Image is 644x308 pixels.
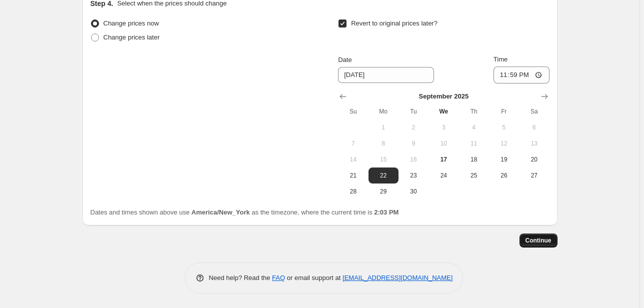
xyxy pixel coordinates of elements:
button: Sunday September 14 2025 [338,151,368,167]
button: Thursday September 11 2025 [458,135,488,151]
th: Friday [489,103,519,119]
button: Wednesday September 24 2025 [428,167,458,183]
button: Show next month, October 2025 [537,89,551,103]
span: 25 [462,171,484,179]
span: 7 [342,139,364,147]
span: 1 [372,123,394,131]
th: Wednesday [428,103,458,119]
span: Th [462,107,484,115]
button: Friday September 5 2025 [489,119,519,135]
button: Tuesday September 2 2025 [398,119,428,135]
button: Monday September 22 2025 [368,167,398,183]
button: Sunday September 28 2025 [338,183,368,199]
th: Monday [368,103,398,119]
button: Thursday September 18 2025 [458,151,488,167]
span: 11 [462,139,484,147]
th: Thursday [458,103,488,119]
button: Continue [519,233,557,247]
span: 23 [402,171,424,179]
span: 6 [523,123,545,131]
button: Monday September 1 2025 [368,119,398,135]
button: Sunday September 21 2025 [338,167,368,183]
span: 13 [523,139,545,147]
span: Fr [493,107,515,115]
span: Change prices now [103,19,159,27]
span: 3 [432,123,454,131]
button: Saturday September 27 2025 [519,167,549,183]
button: Saturday September 13 2025 [519,135,549,151]
span: 26 [493,171,515,179]
span: or email support at [285,274,342,281]
th: Saturday [519,103,549,119]
span: 14 [342,155,364,163]
span: 21 [342,171,364,179]
span: 10 [432,139,454,147]
span: Date [338,56,351,63]
button: Wednesday September 3 2025 [428,119,458,135]
span: We [432,107,454,115]
span: 28 [342,187,364,195]
button: Monday September 8 2025 [368,135,398,151]
b: America/New_York [191,208,250,216]
span: 8 [372,139,394,147]
b: 2:03 PM [374,208,398,216]
span: 17 [432,155,454,163]
input: 9/17/2025 [338,67,434,83]
span: 9 [402,139,424,147]
span: 15 [372,155,394,163]
span: 18 [462,155,484,163]
button: Wednesday September 10 2025 [428,135,458,151]
input: 12:00 [493,66,549,83]
th: Tuesday [398,103,428,119]
button: Sunday September 7 2025 [338,135,368,151]
button: Tuesday September 30 2025 [398,183,428,199]
button: Saturday September 6 2025 [519,119,549,135]
span: 22 [372,171,394,179]
span: Sa [523,107,545,115]
button: Thursday September 25 2025 [458,167,488,183]
button: Thursday September 4 2025 [458,119,488,135]
span: 29 [372,187,394,195]
span: 24 [432,171,454,179]
button: Friday September 26 2025 [489,167,519,183]
span: Time [493,55,507,63]
span: Dates and times shown above use as the timezone, where the current time is [90,208,399,216]
button: Tuesday September 9 2025 [398,135,428,151]
button: Tuesday September 16 2025 [398,151,428,167]
span: Tu [402,107,424,115]
span: Su [342,107,364,115]
span: Change prices later [103,33,160,41]
span: 30 [402,187,424,195]
button: Today Wednesday September 17 2025 [428,151,458,167]
button: Show previous month, August 2025 [336,89,350,103]
span: 27 [523,171,545,179]
button: Monday September 15 2025 [368,151,398,167]
button: Friday September 19 2025 [489,151,519,167]
button: Monday September 29 2025 [368,183,398,199]
span: 5 [493,123,515,131]
span: Need help? Read the [209,274,272,281]
span: 12 [493,139,515,147]
span: Mo [372,107,394,115]
button: Tuesday September 23 2025 [398,167,428,183]
span: 16 [402,155,424,163]
button: Saturday September 20 2025 [519,151,549,167]
a: FAQ [272,274,285,281]
span: 20 [523,155,545,163]
th: Sunday [338,103,368,119]
span: Revert to original prices later? [351,19,437,27]
a: [EMAIL_ADDRESS][DOMAIN_NAME] [342,274,452,281]
span: Continue [525,236,551,244]
span: 4 [462,123,484,131]
span: 19 [493,155,515,163]
button: Friday September 12 2025 [489,135,519,151]
span: 2 [402,123,424,131]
